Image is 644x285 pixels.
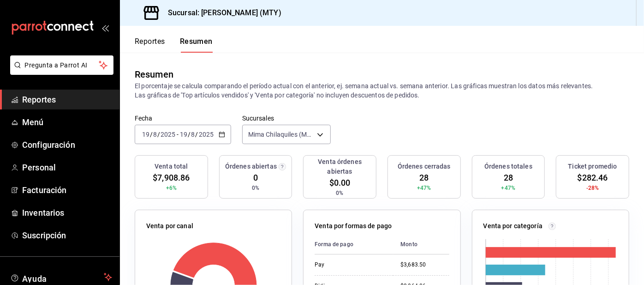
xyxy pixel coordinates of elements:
div: Resumen [135,67,173,81]
span: / [196,131,198,138]
label: Sucursales [242,115,331,122]
h3: Venta total [155,162,188,171]
input: ---- [198,131,214,138]
span: Ayuda [22,272,100,283]
h3: Ticket promedio [568,162,617,171]
span: 28 [419,171,429,184]
button: Resumen [180,37,213,53]
span: +47% [501,184,516,192]
span: Facturación [22,184,112,196]
span: / [188,131,191,138]
p: El porcentaje se calcula comparando el período actual con el anterior, ej. semana actual vs. sema... [135,81,629,100]
th: Monto [393,235,449,255]
span: +6% [166,184,177,192]
div: navigation tabs [135,37,213,53]
button: Reportes [135,37,165,53]
span: - [177,131,179,138]
span: Mima Chilaquiles (MTY) [248,130,314,139]
p: Venta por canal [146,221,193,231]
a: Pregunta a Parrot AI [6,67,113,77]
h3: Órdenes abiertas [225,162,277,171]
input: -- [179,131,188,138]
button: Pregunta a Parrot AI [10,55,113,75]
span: Pregunta a Parrot AI [25,61,99,70]
button: open_drawer_menu [101,24,109,31]
span: $0.00 [329,176,351,189]
span: 0% [252,184,259,192]
span: $282.46 [578,171,608,184]
span: $7,908.86 [153,171,190,184]
span: 0% [336,189,344,197]
span: 0 [253,171,258,184]
span: 28 [504,171,513,184]
span: Personal [22,161,112,174]
p: Venta por categoría [483,221,543,231]
span: / [150,131,153,138]
h3: Sucursal: [PERSON_NAME] (MTY) [161,7,281,18]
div: Pay [315,261,386,269]
input: -- [191,131,196,138]
input: -- [153,131,157,138]
span: Suscripción [22,229,112,242]
span: +47% [417,184,431,192]
span: -28% [586,184,599,192]
th: Forma de pago [315,235,393,255]
span: / [157,131,160,138]
div: $3,683.50 [400,261,449,269]
label: Fecha [135,115,231,122]
h3: Órdenes cerradas [398,162,451,171]
h3: Venta órdenes abiertas [307,157,372,176]
input: -- [142,131,150,138]
span: Inventarios [22,206,112,219]
span: Menú [22,116,112,128]
h3: Órdenes totales [484,162,532,171]
input: ---- [160,131,176,138]
p: Venta por formas de pago [315,221,392,231]
span: Reportes [22,93,112,106]
span: Configuración [22,139,112,151]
